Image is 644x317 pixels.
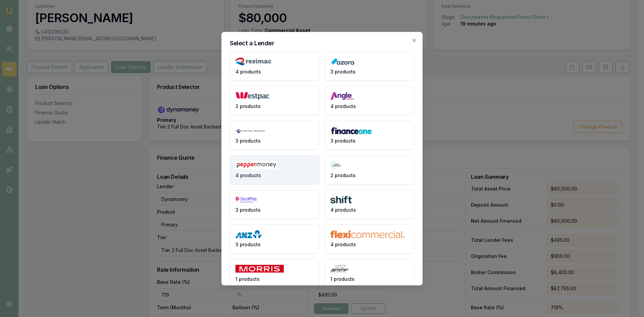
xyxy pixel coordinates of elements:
[235,68,261,75] span: 4 products
[330,103,356,110] span: 4 products
[235,126,265,135] img: Capital Finance
[330,265,348,273] img: AMMF
[230,52,319,81] button: 4 products
[235,161,277,169] img: Pepper Money
[325,190,414,219] button: 4 products
[230,259,319,288] button: 1 products
[325,155,414,184] button: 2 products
[235,57,271,66] img: Resimac
[325,259,414,288] button: 1 products
[330,230,405,239] img: flexicommercial
[235,138,261,144] span: 3 products
[230,121,319,150] button: 3 products
[330,276,355,282] span: 1 products
[230,86,319,115] button: 2 products
[330,161,341,169] img: The Asset Financier
[330,138,356,144] span: 3 products
[230,224,319,254] button: 3 products
[330,57,355,66] img: Azora
[330,92,354,100] img: Angle Finance
[235,265,284,273] img: Morris Finance
[325,52,414,81] button: 3 products
[235,196,257,204] img: ScotPac
[235,92,269,100] img: Westpac
[235,103,261,110] span: 2 products
[235,276,260,282] span: 1 products
[330,241,356,248] span: 4 products
[330,126,372,135] img: Finance One
[330,196,352,204] img: Shift
[230,155,319,184] button: 4 products
[330,207,356,213] span: 4 products
[235,207,261,213] span: 3 products
[235,241,261,248] span: 3 products
[230,190,319,219] button: 3 products
[330,68,356,75] span: 3 products
[325,224,414,254] button: 4 products
[235,172,261,179] span: 4 products
[330,172,356,179] span: 2 products
[230,40,414,46] h2: Select a Lender
[325,121,414,150] button: 3 products
[235,230,262,239] img: ANZ
[325,86,414,115] button: 4 products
